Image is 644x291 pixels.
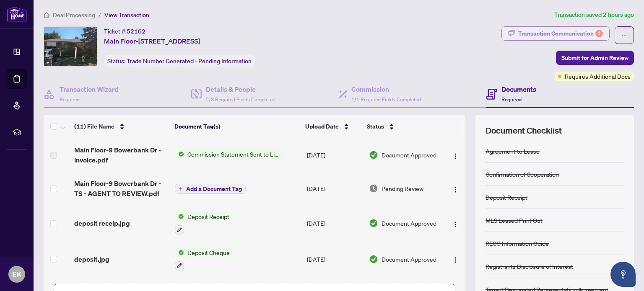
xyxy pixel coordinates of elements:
img: Status Icon [175,149,184,159]
span: View Transaction [104,11,149,19]
button: Status IconCommission Statement Sent to Listing Brokerage [175,149,283,159]
span: Deal Processing [53,11,95,19]
span: Requires Additional Docs [565,72,631,81]
span: Submit for Admin Review [561,51,628,64]
h4: Transaction Wizard [60,84,119,94]
th: Status [364,115,441,138]
div: Status: [104,55,255,67]
article: Transaction saved 2 hours ago [554,10,634,20]
span: Document Approved [382,150,436,160]
span: EK [12,268,22,280]
span: Commission Statement Sent to Listing Brokerage [184,149,283,159]
span: Main Floor-9 Bowerbank Dr - TS - AGENT TO REVIEW.pdf [74,178,168,198]
span: Main Floor-[STREET_ADDRESS] [104,36,200,46]
button: Add a Document Tag [175,183,246,194]
span: 1/1 Required Fields Completed [351,96,421,103]
img: Status Icon [175,248,184,257]
div: 1 [595,30,603,37]
span: (11) File Name [74,122,114,131]
span: Document Approved [382,219,436,228]
div: RECO Information Guide [486,239,549,248]
img: Document Status [369,255,378,264]
button: Logo [449,148,462,162]
th: (11) File Name [71,115,171,138]
button: Logo [449,182,462,195]
span: plus [179,187,183,191]
button: Logo [449,216,462,230]
h4: Commission [351,84,421,94]
button: Logo [449,252,462,266]
th: Document Tag(s) [171,115,302,138]
td: [DATE] [304,241,366,277]
span: deposit.jpg [74,254,109,264]
img: Document Status [369,184,378,193]
img: Logo [452,257,459,263]
div: Confirmation of Cooperation [486,170,559,179]
span: Deposit Cheque [184,248,233,257]
div: Transaction Communication [518,27,603,40]
span: home [44,12,49,18]
td: [DATE] [304,205,366,241]
span: Main Floor-9 Bowerbank Dr - Invoice.pdf [74,145,168,165]
span: Document Approved [382,255,436,264]
span: 2/3 Required Fields Completed [206,96,275,103]
img: Logo [452,153,459,160]
span: ellipsis [621,32,627,38]
button: Status IconDeposit Cheque [175,248,233,270]
td: [DATE] [304,172,366,205]
button: Submit for Admin Review [556,51,634,65]
span: Required [501,96,522,103]
span: Status [367,122,384,131]
img: IMG-C12372576_1.jpg [44,27,97,66]
div: Registrants Disclosure of Interest [486,262,573,271]
img: Logo [452,221,459,228]
img: Status Icon [175,212,184,221]
div: Agreement to Lease [486,147,540,156]
button: Transaction Communication1 [501,26,610,41]
span: Required [60,96,80,103]
span: Upload Date [305,122,339,131]
h4: Documents [501,84,536,94]
img: Document Status [369,150,378,160]
span: Deposit Receipt [184,212,233,221]
div: Ticket #: [104,26,145,36]
span: Add a Document Tag [186,186,242,192]
li: / [99,10,101,20]
img: Logo [452,186,459,193]
th: Upload Date [302,115,364,138]
button: Open asap [610,262,636,287]
button: Status IconDeposit Receipt [175,212,233,234]
img: Document Status [369,219,378,228]
td: [DATE] [304,138,366,172]
div: MLS Leased Print Out [486,216,543,225]
button: Add a Document Tag [175,184,246,194]
h4: Details & People [206,84,275,94]
span: deposit receip.jpg [74,218,130,228]
div: Deposit Receipt [486,193,527,202]
span: 52162 [127,28,145,35]
img: logo [7,6,27,22]
span: Pending Review [382,184,423,193]
span: Document Checklist [486,125,562,136]
span: Trade Number Generated - Pending Information [127,57,252,65]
